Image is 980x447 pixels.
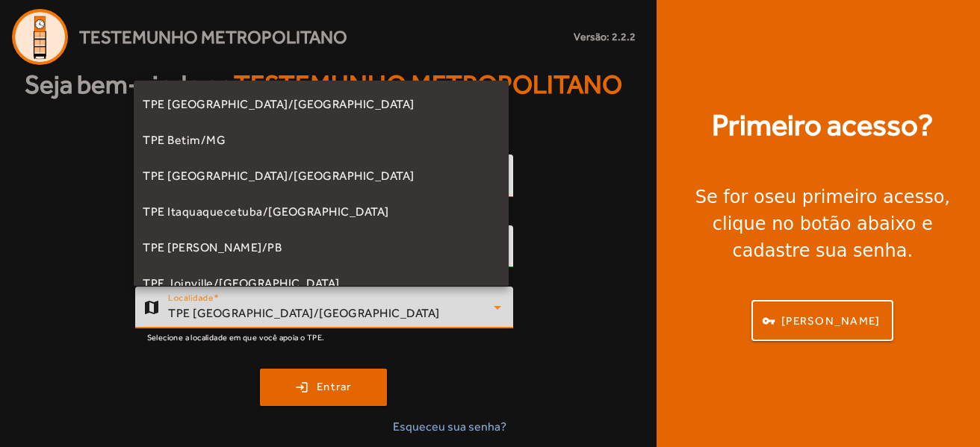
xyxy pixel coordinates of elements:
[143,167,415,185] span: TPE [GEOGRAPHIC_DATA]/[GEOGRAPHIC_DATA]
[143,275,340,293] span: TPE Joinville/[GEOGRAPHIC_DATA]
[143,239,282,257] span: TPE [PERSON_NAME]/PB
[143,96,415,113] span: TPE [GEOGRAPHIC_DATA]/[GEOGRAPHIC_DATA]
[143,131,226,149] span: TPE Betim/MG
[143,203,389,221] span: TPE Itaquaquecetuba/[GEOGRAPHIC_DATA]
